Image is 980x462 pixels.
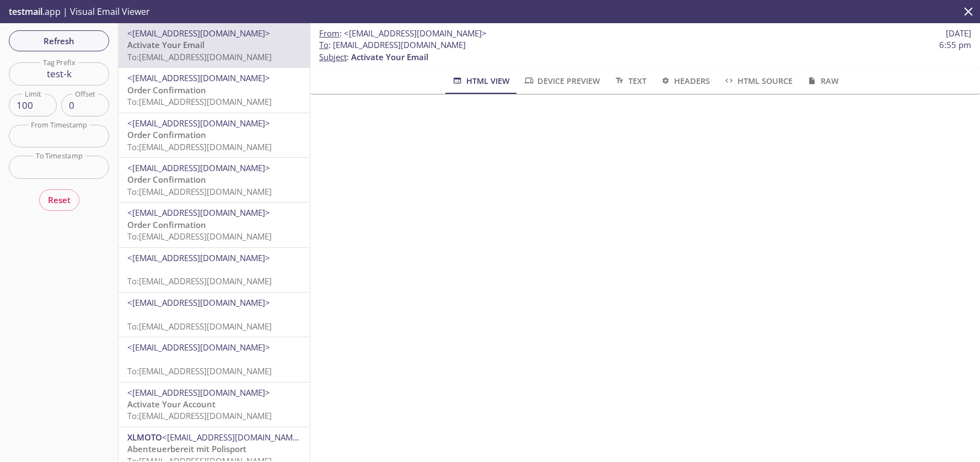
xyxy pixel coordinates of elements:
[946,28,971,39] span: [DATE]
[806,74,838,88] span: Raw
[127,231,272,242] span: To: [EMAIL_ADDRESS][DOMAIN_NAME]
[939,39,971,51] span: 6:55 pm
[9,6,42,18] span: testmail
[119,158,310,202] div: <[EMAIL_ADDRESS][DOMAIN_NAME]>Order ConfirmationTo:[EMAIL_ADDRESS][DOMAIN_NAME]
[127,28,270,39] span: <[EMAIL_ADDRESS][DOMAIN_NAME]>
[119,293,310,337] div: <[EMAIL_ADDRESS][DOMAIN_NAME]>To:[EMAIL_ADDRESS][DOMAIN_NAME]
[127,141,272,152] span: To: [EMAIL_ADDRESS][DOMAIN_NAME]
[9,30,109,51] button: Refresh
[127,162,270,173] span: <[EMAIL_ADDRESS][DOMAIN_NAME]>
[39,189,79,210] button: Reset
[127,443,246,454] span: Abenteuerbereit mit Polisport
[319,28,340,39] span: From
[119,23,310,67] div: <[EMAIL_ADDRESS][DOMAIN_NAME]>Activate Your EmailTo:[EMAIL_ADDRESS][DOMAIN_NAME]
[119,337,310,381] div: <[EMAIL_ADDRESS][DOMAIN_NAME]>To:[EMAIL_ADDRESS][DOMAIN_NAME]
[119,383,310,427] div: <[EMAIL_ADDRESS][DOMAIN_NAME]>Activate Your AccountTo:[EMAIL_ADDRESS][DOMAIN_NAME]
[48,193,71,207] span: Reset
[127,297,270,308] span: <[EMAIL_ADDRESS][DOMAIN_NAME]>
[319,28,487,39] span: :
[351,51,428,62] span: Activate Your Email
[127,275,272,286] span: To: [EMAIL_ADDRESS][DOMAIN_NAME]
[119,203,310,247] div: <[EMAIL_ADDRESS][DOMAIN_NAME]>Order ConfirmationTo:[EMAIL_ADDRESS][DOMAIN_NAME]
[127,399,216,410] span: Activate Your Account
[127,387,270,398] span: <[EMAIL_ADDRESS][DOMAIN_NAME]>
[344,28,487,39] span: <[EMAIL_ADDRESS][DOMAIN_NAME]>
[127,342,270,353] span: <[EMAIL_ADDRESS][DOMAIN_NAME]>
[127,118,270,129] span: <[EMAIL_ADDRESS][DOMAIN_NAME]>
[127,219,206,230] span: Order Confirmation
[613,74,646,88] span: Text
[319,39,466,51] span: : [EMAIL_ADDRESS][DOMAIN_NAME]
[319,51,347,62] span: Subject
[127,51,272,62] span: To: [EMAIL_ADDRESS][DOMAIN_NAME]
[127,84,206,95] span: Order Confirmation
[127,252,270,263] span: <[EMAIL_ADDRESS][DOMAIN_NAME]>
[127,39,204,50] span: Activate Your Email
[127,129,206,140] span: Order Confirmation
[319,39,329,50] span: To
[127,174,206,185] span: Order Confirmation
[127,321,272,332] span: To: [EMAIL_ADDRESS][DOMAIN_NAME]
[127,432,162,443] span: XLMOTO
[523,74,600,88] span: Device Preview
[127,96,272,107] span: To: [EMAIL_ADDRESS][DOMAIN_NAME]
[319,39,971,63] p: :
[127,186,272,197] span: To: [EMAIL_ADDRESS][DOMAIN_NAME]
[451,74,509,88] span: HTML View
[119,248,310,292] div: <[EMAIL_ADDRESS][DOMAIN_NAME]>To:[EMAIL_ADDRESS][DOMAIN_NAME]
[660,74,710,88] span: Headers
[119,113,310,157] div: <[EMAIL_ADDRESS][DOMAIN_NAME]>Order ConfirmationTo:[EMAIL_ADDRESS][DOMAIN_NAME]
[127,207,270,218] span: <[EMAIL_ADDRESS][DOMAIN_NAME]>
[162,432,305,443] span: <[EMAIL_ADDRESS][DOMAIN_NAME]>
[18,34,100,48] span: Refresh
[119,68,310,112] div: <[EMAIL_ADDRESS][DOMAIN_NAME]>Order ConfirmationTo:[EMAIL_ADDRESS][DOMAIN_NAME]
[127,410,272,421] span: To: [EMAIL_ADDRESS][DOMAIN_NAME]
[723,74,793,88] span: HTML Source
[127,72,270,83] span: <[EMAIL_ADDRESS][DOMAIN_NAME]>
[127,365,272,376] span: To: [EMAIL_ADDRESS][DOMAIN_NAME]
